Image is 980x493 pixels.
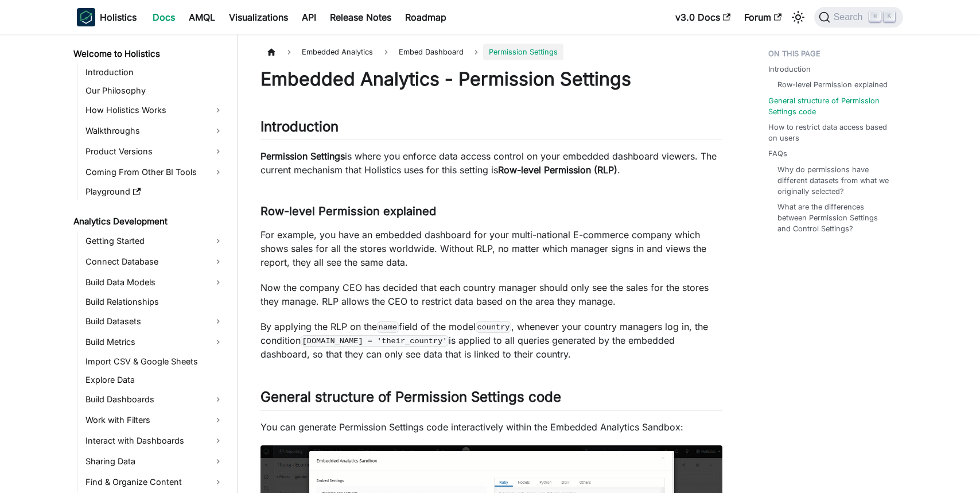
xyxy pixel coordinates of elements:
[82,372,227,388] a: Explore Data
[399,48,464,56] span: Embed Dashboard
[260,150,345,162] strong: Permission Settings
[260,149,722,177] p: is where you enforce data access control on your embedded dashboard viewers. The current mechanis...
[260,228,722,269] p: For example, you have an embedded dashboard for your multi-national E-commerce company which show...
[869,11,881,22] kbd: ⌘
[260,204,722,219] h3: Row-level Permission explained
[77,8,95,26] img: Holistics
[393,44,469,60] a: Embed Dashboard
[82,163,227,181] a: Coming From Other BI Tools
[82,232,227,250] a: Getting Started
[82,184,227,200] a: Playground
[82,411,227,429] a: Work with Filters
[222,8,295,26] a: Visualizations
[260,68,722,91] h1: Embedded Analytics - Permission Settings
[777,201,892,235] a: What are the differences between Permission Settings and Control Settings?
[260,44,282,60] a: Home page
[82,122,227,140] a: Walkthroughs
[82,142,227,161] a: Product Versions
[82,83,227,99] a: Our Philosophy
[884,11,895,22] kbd: K
[100,10,137,24] b: Holistics
[483,44,563,60] span: Permission Settings
[777,164,892,197] a: Why do permissions have different datasets from what we originally selected?
[768,122,896,143] a: How to restrict data access based on users
[377,321,399,333] code: name
[70,46,227,62] a: Welcome to Holistics
[65,34,238,493] nav: Docs sidebar
[498,164,617,176] strong: Row-level Permission (RLP)
[260,420,722,434] p: You can generate Permission Settings code interactively within the Embedded Analytics Sandbox:
[260,44,722,60] nav: Breadcrumbs
[82,390,227,409] a: Build Dashboards
[737,8,788,26] a: Forum
[295,8,323,26] a: API
[260,118,722,140] h2: Introduction
[814,7,903,28] button: Search (Command+K)
[82,273,227,292] a: Build Data Models
[296,44,379,60] span: Embedded Analytics
[182,8,222,26] a: AMQL
[82,64,227,80] a: Introduction
[789,8,807,26] button: Switch between dark and light mode (currently light mode)
[323,8,398,26] a: Release Notes
[82,101,227,119] a: How Holistics Works
[830,12,870,22] span: Search
[768,64,811,75] a: Introduction
[82,253,227,271] a: Connect Database
[668,8,737,26] a: v3.0 Docs
[260,320,722,361] p: By applying the RLP on the field of the model , whenever your country managers log in, the condit...
[82,452,227,471] a: Sharing Data
[77,8,137,26] a: HolisticsHolistics
[82,354,227,370] a: Import CSV & Google Sheets
[768,148,787,159] a: FAQs
[777,79,888,90] a: Row-level Permission explained
[82,312,227,331] a: Build Datasets
[82,294,227,310] a: Build Relationships
[398,8,453,26] a: Roadmap
[82,432,227,450] a: Interact with Dashboards
[260,389,722,410] h2: General structure of Permission Settings code
[768,95,896,117] a: General structure of Permission Settings code
[301,335,449,347] code: [DOMAIN_NAME] = 'their_country'
[82,333,227,351] a: Build Metrics
[70,213,227,230] a: Analytics Development
[476,321,511,333] code: country
[146,8,182,26] a: Docs
[260,281,722,308] p: Now the company CEO has decided that each country manager should only see the sales for the store...
[82,473,227,491] a: Find & Organize Content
